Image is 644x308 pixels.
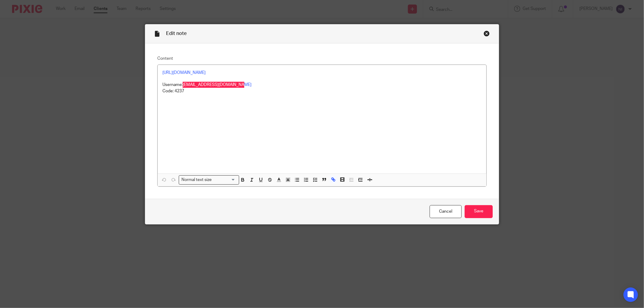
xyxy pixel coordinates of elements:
input: Search for option [214,177,235,183]
span: Edit note [166,31,187,36]
a: [URL][DOMAIN_NAME] [162,71,206,75]
label: Content [157,56,487,62]
p: Username: [162,82,482,88]
input: Save [465,205,493,218]
a: [EMAIL_ADDRESS][DOMAIN_NAME] [183,83,252,87]
p: Code: 4237 [162,88,482,94]
a: Cancel [430,205,462,218]
span: Normal text size [180,177,213,183]
div: Search for option [179,175,239,185]
div: Close this dialog window [484,30,490,37]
